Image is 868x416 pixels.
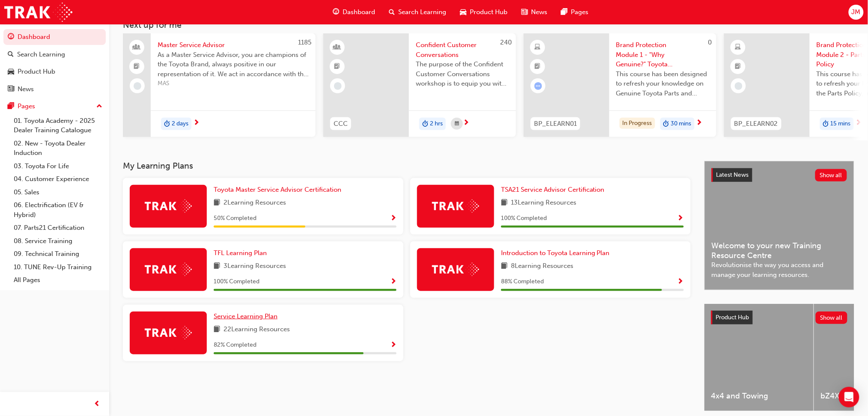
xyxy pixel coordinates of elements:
[18,84,34,94] div: News
[123,33,316,137] a: 1185Master Service AdvisorAs a Master Service Advisor, you are champions of the Toyota Brand, alw...
[8,103,14,110] span: pages-icon
[334,42,340,53] span: learningResourceType_INSTRUCTOR_LED-icon
[8,86,14,93] span: news-icon
[3,47,106,62] a: Search Learning
[677,213,684,224] button: Show Progress
[511,198,576,208] span: 13 Learning Resources
[3,64,106,80] a: Product Hub
[535,42,541,53] span: learningResourceType_ELEARNING-icon
[158,40,309,50] span: Master Service Advisor
[534,119,577,129] span: BP_ELEARN01
[214,249,267,257] span: TFL Learning Plan
[390,276,397,287] button: Show Progress
[616,69,710,98] span: This course has been designed to refresh your knowledge on Genuine Toyota Parts and Accessories s...
[432,263,479,276] img: Trak
[193,119,200,127] span: next-icon
[164,119,170,130] span: duration-icon
[463,119,469,127] span: next-icon
[134,42,140,53] span: people-icon
[432,199,479,213] img: Trak
[501,214,547,223] span: 100 % Completed
[334,61,340,72] span: booktick-icon
[524,33,716,137] a: 0BP_ELEARN01Brand Protection Module 1 - "Why Genuine?" Toyota Genuine Parts and AccessoriesThis c...
[711,311,847,324] a: Product HubShow all
[214,312,277,320] span: Service Learning Plan
[716,314,749,321] span: Product Hub
[839,387,859,407] div: Open Intercom Messenger
[554,3,595,21] a: pages-iconPages
[453,3,514,21] a: car-iconProduct Hub
[134,82,141,90] span: learningRecordVerb_NONE-icon
[712,241,847,260] span: Welcome to your new Training Resource Centre
[333,7,339,18] span: guage-icon
[10,137,106,160] a: 02. New - Toyota Dealer Induction
[334,119,348,129] span: CCC
[8,68,14,76] span: car-icon
[158,50,309,79] span: As a Master Service Advisor, you are champions of the Toyota Brand, always positive in our repres...
[677,276,684,287] button: Show Progress
[224,324,290,335] span: 22 Learning Resources
[501,249,610,257] span: Introduction to Toyota Learning Plan
[704,161,854,290] a: Latest NewsShow allWelcome to your new Training Resource CentreRevolutionise the way you access a...
[501,186,605,193] span: TSA21 Service Advisor Certification
[214,214,257,223] span: 50 % Completed
[390,340,397,351] button: Show Progress
[3,81,106,97] a: News
[389,7,395,18] span: search-icon
[214,261,220,272] span: book-icon
[4,3,72,22] img: Trak
[10,221,106,235] a: 07. Parts21 Certification
[711,391,807,401] span: 4x4 and Towing
[501,185,608,195] a: TSA21 Service Advisor Certification
[172,119,188,129] span: 2 days
[145,326,192,339] img: Trak
[10,247,106,261] a: 09. Technical Training
[96,101,102,112] span: up-icon
[323,33,516,137] a: 240CCCConfident Customer ConversationsThe purpose of the Confident Customer Conversations worksho...
[123,161,691,171] h3: My Learning Plans
[561,7,567,18] span: pages-icon
[214,198,220,208] span: book-icon
[535,61,541,72] span: booktick-icon
[501,261,507,272] span: book-icon
[390,215,397,223] span: Show Progress
[511,261,573,272] span: 8 Learning Resources
[704,304,814,411] a: 4x4 and Towing
[10,160,106,173] a: 03. Toyota For Life
[470,7,507,17] span: Product Hub
[455,119,459,129] span: calendar-icon
[571,7,588,17] span: Pages
[8,33,14,41] span: guage-icon
[10,273,106,287] a: All Pages
[849,5,864,20] button: JM
[416,59,509,89] span: The purpose of the Confident Customer Conversations workshop is to equip you with tools to commun...
[390,342,397,349] span: Show Progress
[616,40,710,69] span: Brand Protection Module 1 - "Why Genuine?" Toyota Genuine Parts and Accessories
[677,215,684,223] span: Show Progress
[501,277,544,287] span: 88 % Completed
[10,172,106,186] a: 04. Customer Experience
[620,118,655,129] div: In Progress
[416,40,509,59] span: Confident Customer Conversations
[10,186,106,199] a: 05. Sales
[735,82,743,90] span: learningRecordVerb_NONE-icon
[8,51,14,59] span: search-icon
[214,312,281,321] a: Service Learning Plan
[671,119,692,129] span: 30 mins
[712,260,847,279] span: Revolutionise the way you access and manage your learning resources.
[3,98,106,114] button: Pages
[501,198,507,208] span: book-icon
[663,119,669,130] span: duration-icon
[134,61,140,72] span: booktick-icon
[382,3,453,21] a: search-iconSearch Learning
[500,39,512,46] span: 240
[430,119,443,129] span: 2 hrs
[735,42,741,53] span: learningResourceType_ELEARNING-icon
[18,101,35,111] div: Pages
[514,3,554,21] a: news-iconNews
[298,39,311,46] span: 1185
[390,213,397,224] button: Show Progress
[734,119,778,129] span: BP_ELEARN02
[94,399,101,410] span: prev-icon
